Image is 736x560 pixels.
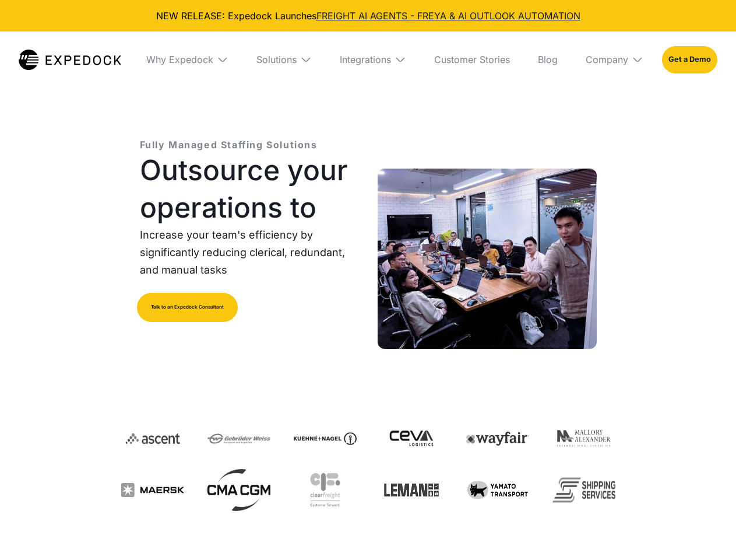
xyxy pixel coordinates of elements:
[586,54,628,65] div: Company
[9,9,727,22] div: NEW RELEASE: Expedock Launches
[316,10,580,22] a: FREIGHT AI AGENTS - FREYA & AI OUTLOOK AUTOMATION
[256,54,297,65] div: Solutions
[247,32,321,87] div: Solutions
[137,32,238,87] div: Why Expedock
[137,293,238,322] a: Talk to an Expedock Consultant
[576,32,653,87] div: Company
[140,138,318,152] p: Fully Managed Staffing Solutions
[425,32,519,87] a: Customer Stories
[140,152,359,226] h1: Outsource your operations to
[662,46,717,73] a: Get a Demo
[140,226,359,279] p: Increase your team's efficiency by significantly reducing clerical, redundant, and manual tasks
[529,32,567,87] a: Blog
[330,32,415,87] div: Integrations
[678,504,736,560] iframe: Chat Widget
[146,54,213,65] div: Why Expedock
[340,54,391,65] div: Integrations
